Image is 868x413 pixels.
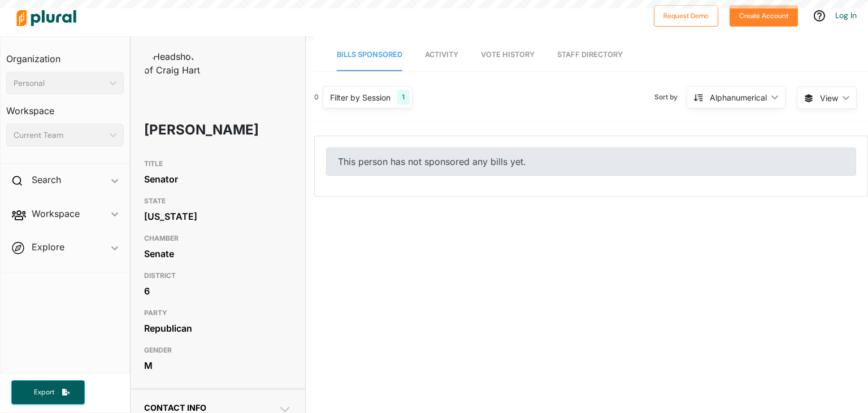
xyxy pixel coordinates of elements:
button: Create Account [730,5,798,27]
a: Create Account [730,9,798,21]
h3: TITLE [144,157,292,171]
h3: GENDER [144,344,292,357]
button: Request Demo [654,5,718,27]
div: 0 [314,92,319,102]
h2: Search [32,173,61,186]
span: Contact Info [144,403,206,412]
img: Headshot of Craig Hart [144,50,201,77]
h3: Organization [6,42,124,67]
a: Activity [425,39,458,71]
h1: [PERSON_NAME] [144,113,233,147]
h3: PARTY [144,306,292,320]
div: Current Team [14,129,105,141]
div: M [144,357,292,374]
span: View [820,92,838,104]
div: 6 [144,282,292,299]
a: Request Demo [654,9,718,21]
h3: STATE [144,194,292,208]
div: This person has not sponsored any bills yet. [326,147,856,176]
a: Vote History [481,39,535,71]
div: Personal [14,77,105,89]
div: Senate [144,245,292,262]
div: Senator [144,171,292,188]
span: Vote History [481,50,535,59]
div: Filter by Session [330,92,390,103]
span: Bills Sponsored [337,50,402,59]
span: Export [26,388,62,397]
a: Bills Sponsored [337,39,402,71]
div: 1 [397,90,409,105]
div: Republican [144,320,292,337]
a: Staff Directory [557,39,623,71]
div: Alphanumerical [710,92,767,103]
span: Sort by [654,92,687,102]
h3: CHAMBER [144,232,292,245]
h3: Workspace [6,94,124,119]
button: Export [11,380,85,405]
div: [US_STATE] [144,208,292,225]
a: Log In [835,10,857,20]
span: Activity [425,50,458,59]
h3: DISTRICT [144,269,292,282]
